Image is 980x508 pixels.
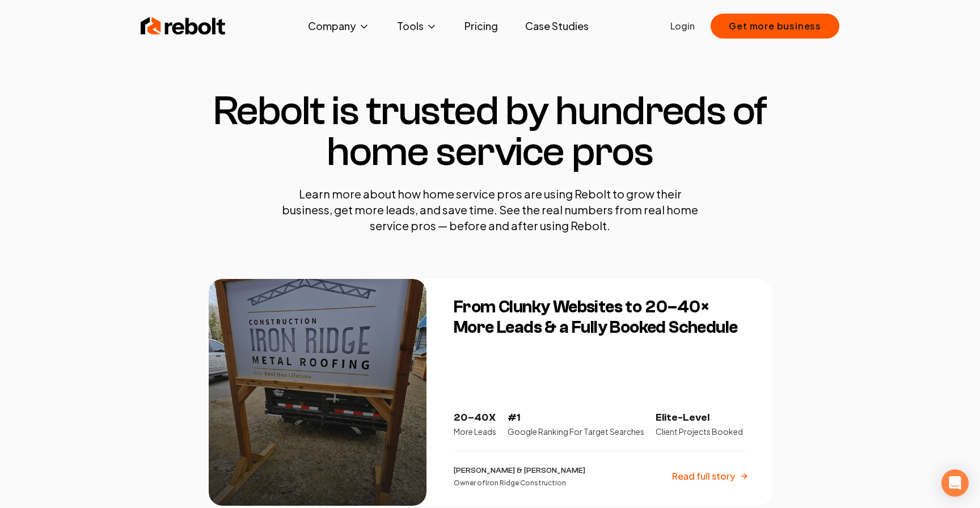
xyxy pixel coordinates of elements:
[388,15,446,37] button: Tools
[209,279,771,506] a: From Clunky Websites to 20–40× More Leads & a Fully Booked ScheduleFrom Clunky Websites to 20–40×...
[141,15,226,37] img: Rebolt Logo
[672,469,735,483] p: Read full story
[656,426,743,437] p: Client Projects Booked
[941,469,969,497] div: Open Intercom Messenger
[299,15,379,37] button: Company
[454,479,585,488] p: Owner of Iron Ridge Construction
[455,15,507,37] a: Pricing
[711,14,839,39] button: Get more business
[656,410,743,426] p: Elite-Level
[454,465,585,476] p: [PERSON_NAME] & [PERSON_NAME]
[209,91,771,172] h1: Rebolt is trusted by hundreds of home service pros
[516,15,598,37] a: Case Studies
[454,410,496,426] p: 20–40X
[508,426,644,437] p: Google Ranking For Target Searches
[274,186,706,234] p: Learn more about how home service pros are using Rebolt to grow their business, get more leads, a...
[454,426,496,437] p: More Leads
[670,19,695,33] a: Login
[454,297,749,338] h3: From Clunky Websites to 20–40× More Leads & a Fully Booked Schedule
[508,410,644,426] p: #1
